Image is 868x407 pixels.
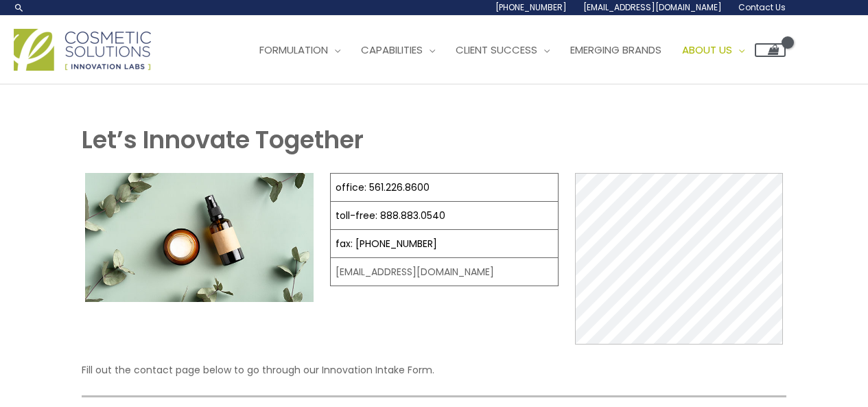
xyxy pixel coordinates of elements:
a: toll-free: 888.883.0540 [336,209,445,222]
a: Client Success [445,30,560,71]
a: Formulation [249,30,351,71]
span: Emerging Brands [570,43,661,57]
span: Formulation [259,43,328,57]
span: Capabilities [361,43,423,57]
span: [PHONE_NUMBER] [495,1,567,13]
a: Emerging Brands [560,30,672,71]
a: Capabilities [351,30,445,71]
strong: Let’s Innovate Together [82,123,364,156]
td: [EMAIL_ADDRESS][DOMAIN_NAME] [331,258,559,286]
span: [EMAIL_ADDRESS][DOMAIN_NAME] [583,1,722,13]
a: About Us [672,30,755,71]
span: About Us [682,43,732,57]
a: office: 561.226.8600 [336,181,430,194]
p: Fill out the contact page below to go through our Innovation Intake Form. [82,361,786,379]
a: Search icon link [14,2,25,13]
img: Contact page image for private label skincare manufacturer Cosmetic solutions shows a skin care b... [85,173,314,302]
a: View Shopping Cart, empty [755,43,786,57]
span: Client Success [456,43,537,57]
img: Cosmetic Solutions Logo [14,29,151,71]
span: Contact Us [738,1,786,13]
nav: Site Navigation [239,30,786,71]
a: fax: [PHONE_NUMBER] [336,237,437,251]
